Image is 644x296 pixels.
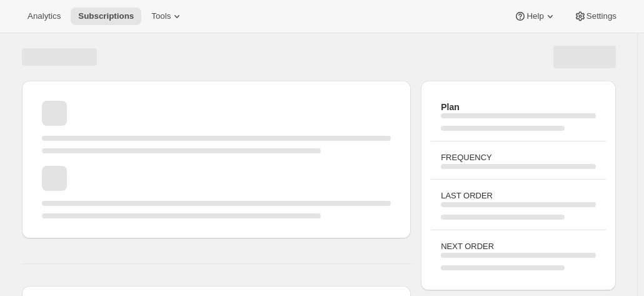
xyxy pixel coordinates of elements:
[144,8,191,25] button: Tools
[586,11,616,21] span: Settings
[506,8,563,25] button: Help
[441,240,595,253] h3: NEXT ORDER
[151,11,171,21] span: Tools
[441,190,595,202] h3: LAST ORDER
[28,11,61,21] span: Analytics
[78,11,134,21] span: Subscriptions
[20,8,68,25] button: Analytics
[566,8,624,25] button: Settings
[441,101,595,113] h2: Plan
[441,151,595,164] h3: FREQUENCY
[71,8,141,25] button: Subscriptions
[526,11,543,21] span: Help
